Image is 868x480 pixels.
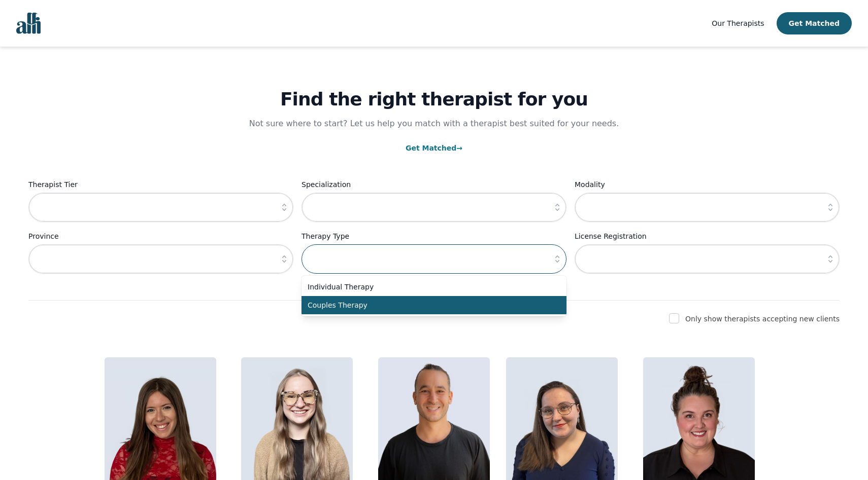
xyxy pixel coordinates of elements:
label: Modality [575,178,840,191]
p: Clear All [28,282,840,294]
label: Therapy Type [302,230,566,242]
span: → [456,144,462,152]
span: Individual Therapy [308,282,548,292]
a: Get Matched [406,144,462,152]
img: alli logo [16,13,41,34]
h1: Find the right therapist for you [28,89,840,109]
span: Our Therapists [712,19,764,27]
a: Our Therapists [712,17,764,29]
button: Get Matched [777,12,852,34]
span: Couples Therapy [308,300,548,310]
label: Province [28,230,293,242]
label: Specialization [302,178,566,191]
p: Not sure where to start? Let us help you match with a therapist best suited for your needs. [239,118,629,130]
label: Only show therapists accepting new clients [685,315,840,323]
label: License Registration [575,230,840,242]
label: Therapist Tier [28,178,293,191]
